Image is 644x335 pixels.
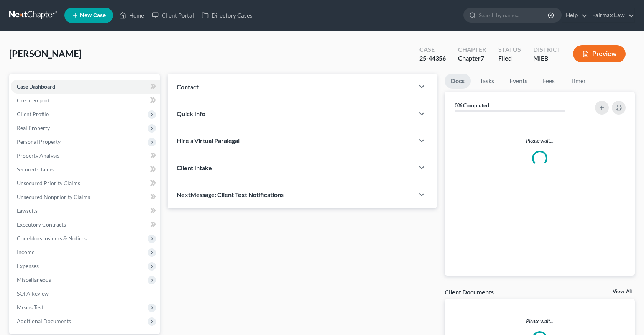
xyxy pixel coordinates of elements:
a: Directory Cases [198,8,256,22]
span: Codebtors Insiders & Notices [17,235,87,241]
span: Contact [177,83,199,90]
div: Chapter [458,54,486,63]
a: Tasks [474,74,500,89]
span: Means Test [17,304,43,310]
a: SOFA Review [11,287,160,301]
span: Client Profile [17,111,49,117]
div: MIEB [533,54,561,63]
span: Hire a Virtual Paralegal [177,137,240,144]
span: Income [17,249,34,255]
span: Miscellaneous [17,276,51,283]
a: Help [562,8,588,22]
span: Credit Report [17,97,50,103]
a: Unsecured Nonpriority Claims [11,190,160,204]
a: Fairmax Law [588,8,634,22]
span: Personal Property [17,138,61,145]
span: Additional Documents [17,318,71,324]
div: District [533,45,561,54]
button: Preview [573,45,626,62]
span: Unsecured Priority Claims [17,180,80,186]
a: Lawsuits [11,204,160,218]
a: Executory Contracts [11,218,160,232]
a: View All [613,289,632,294]
div: 25-44356 [419,54,446,63]
a: Credit Report [11,94,160,107]
span: Real Property [17,125,50,131]
input: Search by name... [479,8,549,22]
span: Expenses [17,263,39,269]
div: Case [419,45,446,54]
a: Secured Claims [11,163,160,176]
a: Home [115,8,148,22]
a: Docs [445,74,471,89]
a: Timer [564,74,592,89]
span: New Case [80,13,106,18]
div: Status [498,45,521,54]
p: Please wait... [451,137,629,145]
span: Lawsuits [17,207,38,214]
a: Case Dashboard [11,80,160,94]
a: Property Analysis [11,149,160,163]
a: Fees [537,74,561,89]
div: Client Documents [445,288,494,296]
span: Unsecured Nonpriority Claims [17,194,90,200]
span: Client Intake [177,164,212,171]
span: Property Analysis [17,152,59,159]
span: SOFA Review [17,290,49,297]
span: Quick Info [177,110,205,117]
span: 7 [481,54,484,62]
span: Secured Claims [17,166,54,172]
div: Chapter [458,45,486,54]
p: Please wait... [445,317,635,325]
a: Client Portal [148,8,198,22]
strong: 0% Completed [455,102,489,108]
span: Executory Contracts [17,221,66,228]
span: Case Dashboard [17,83,55,90]
div: Filed [498,54,521,63]
span: [PERSON_NAME] [9,48,82,59]
a: Unsecured Priority Claims [11,176,160,190]
span: NextMessage: Client Text Notifications [177,191,284,198]
a: Events [503,74,534,89]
